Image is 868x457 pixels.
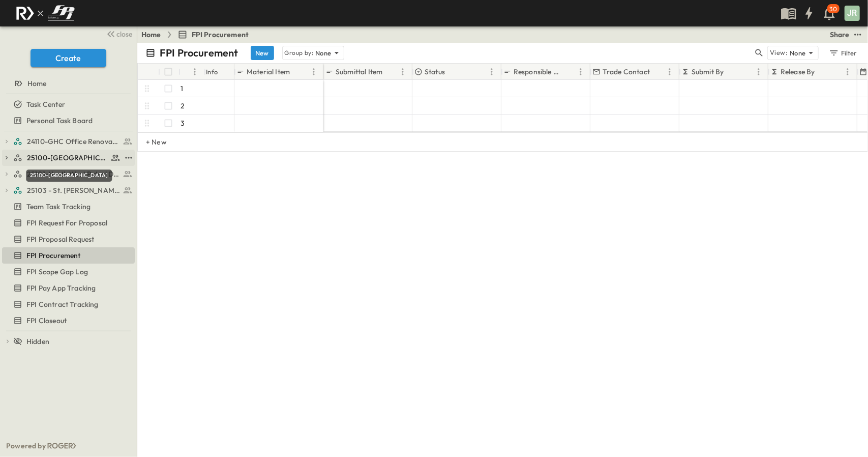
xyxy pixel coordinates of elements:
[664,66,676,78] button: Menu
[2,296,135,312] div: FPI Contract Trackingtest
[26,283,96,293] span: FPI Pay App Tracking
[2,281,133,295] a: FPI Pay App Tracking
[13,167,133,181] a: 25101-North West Patrol Division
[2,280,135,296] div: FPI Pay App Trackingtest
[26,267,88,277] span: FPI Scope Gap Log
[844,5,861,22] button: JR
[603,67,650,77] p: Trade Contact
[397,66,409,78] button: Menu
[845,6,860,21] div: JR
[2,199,133,214] a: Team Task Tracking
[790,48,806,58] p: None
[13,183,133,197] a: 25103 - St. [PERSON_NAME] Phase 2
[181,83,184,94] p: 1
[514,67,561,77] p: Responsible Trade
[12,3,78,24] img: c8d7d1ed905e502e8f77bf7063faec64e13b34fdb1f2bdd94b0e311fc34f8000.png
[102,26,135,41] button: close
[315,48,332,58] p: None
[26,336,49,347] span: Hidden
[177,30,249,40] a: FPI Procurement
[26,316,67,326] span: FPI Closeout
[26,234,94,244] span: FPI Proposal Request
[27,185,120,195] span: 25103 - St. [PERSON_NAME] Phase 2
[2,112,135,129] div: Personal Task Boardtest
[563,66,575,77] button: Sort
[13,151,121,165] a: 25100-Vanguard Prep School
[2,264,135,280] div: FPI Scope Gap Logtest
[181,118,185,128] p: 3
[575,66,587,78] button: Menu
[2,76,133,91] a: Home
[2,313,133,328] a: FPI Closeout
[141,30,161,40] a: Home
[292,66,303,77] button: Sort
[26,218,107,228] span: FPI Request For Proposal
[726,66,737,77] button: Sort
[770,47,788,59] p: View:
[830,30,850,40] div: Share
[753,66,765,78] button: Menu
[189,66,201,78] button: Menu
[2,97,133,111] a: Task Center
[247,67,290,77] p: Material Item
[26,250,81,261] span: FPI Procurement
[817,66,828,77] button: Sort
[336,67,382,77] p: Submittal Item
[828,47,857,59] div: Filter
[2,215,135,231] div: FPI Request For Proposaltest
[146,137,152,147] p: + New
[2,247,135,264] div: FPI Procurementtest
[781,67,815,77] p: Release By
[2,150,135,166] div: 25100-Vanguard Prep Schooltest
[206,58,218,86] div: Info
[2,216,133,230] a: FPI Request For Proposal
[2,166,135,182] div: 25101-North West Patrol Divisiontest
[31,49,106,67] button: Create
[160,46,238,60] p: FPI Procurement
[13,134,133,149] a: 24110-GHC Office Renovations
[192,30,249,40] span: FPI Procurement
[27,153,108,163] span: 25100-Vanguard Prep School
[27,136,120,147] span: 24110-GHC Office Renovations
[825,46,860,60] button: Filter
[26,116,93,126] span: Personal Task Board
[285,48,314,58] p: Group by:
[2,232,133,246] a: FPI Proposal Request
[204,64,234,80] div: Info
[447,66,458,77] button: Sort
[486,66,498,78] button: Menu
[27,78,47,89] span: Home
[26,202,91,212] span: Team Task Tracking
[2,297,133,311] a: FPI Contract Tracking
[842,66,854,78] button: Menu
[123,152,135,164] button: test
[2,231,135,247] div: FPI Proposal Requesttest
[26,169,112,182] div: 25100-[GEOGRAPHIC_DATA]
[251,46,274,60] button: New
[2,312,135,329] div: FPI Closeouttest
[181,101,185,111] p: 2
[117,29,133,39] span: close
[2,182,135,198] div: 25103 - St. [PERSON_NAME] Phase 2test
[652,66,663,77] button: Sort
[425,67,445,77] p: Status
[178,64,204,80] div: #
[384,66,396,77] button: Sort
[2,265,133,279] a: FPI Scope Gap Log
[2,198,135,215] div: Team Task Trackingtest
[26,299,99,309] span: FPI Contract Tracking
[2,113,133,128] a: Personal Task Board
[141,30,255,40] nav: breadcrumbs
[830,5,837,13] p: 30
[26,99,65,109] span: Task Center
[692,67,724,77] p: Submit By
[2,133,135,150] div: 24110-GHC Office Renovationstest
[2,248,133,263] a: FPI Procurement
[852,28,864,41] button: test
[308,66,320,78] button: Menu
[183,66,194,77] button: Sort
